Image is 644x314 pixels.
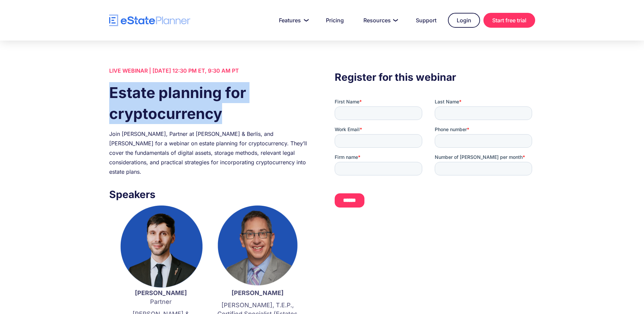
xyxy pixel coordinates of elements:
[448,13,480,28] a: Login
[483,13,535,28] a: Start free trial
[119,289,202,306] p: Partner
[318,14,352,27] a: Pricing
[109,66,309,75] div: LIVE WEBINAR | [DATE] 12:30 PM ET, 9:30 AM PT
[408,14,445,27] a: Support
[271,14,314,27] a: Features
[355,14,404,27] a: Resources
[335,98,535,213] iframe: Form 0
[109,82,309,124] h1: Estate planning for cryptocurrency
[109,15,190,26] a: home
[109,187,309,202] h3: Speakers
[109,129,309,176] div: Join [PERSON_NAME], Partner at [PERSON_NAME] & Berlis, and [PERSON_NAME] for a webinar on estate ...
[232,289,284,296] strong: [PERSON_NAME]
[135,289,187,296] strong: [PERSON_NAME]
[335,69,535,85] h3: Register for this webinar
